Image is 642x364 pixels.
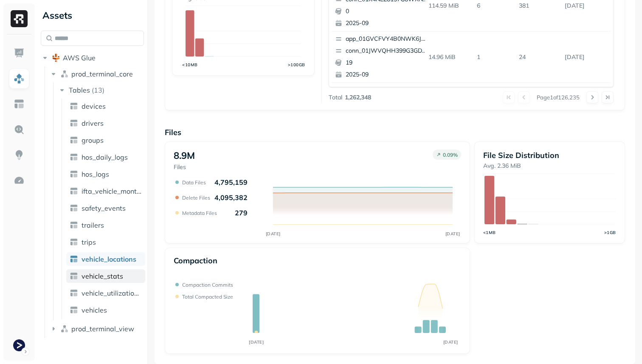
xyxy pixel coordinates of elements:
[82,204,126,212] span: safety_events
[70,187,78,195] img: table
[82,221,104,229] span: trailers
[82,238,96,246] span: trips
[483,150,616,160] p: File Size Distribution
[49,67,144,81] button: prod_terminal_core
[66,116,145,130] a: drivers
[235,209,248,217] p: 279
[71,324,134,333] span: prod_terminal_view
[66,184,145,198] a: ifta_vehicle_months
[14,73,25,84] img: Assets
[346,7,428,16] p: 0
[70,289,78,297] img: table
[92,86,104,94] p: ( 13 )
[70,153,78,161] img: table
[174,256,217,265] p: Compaction
[425,50,474,65] p: 14.96 MiB
[443,152,458,158] p: 0.09 %
[66,201,145,215] a: safety_events
[182,282,233,288] p: Compaction commits
[60,324,69,333] img: namespace
[14,48,25,59] img: Dashboard
[345,93,371,102] p: 1,262,348
[11,10,28,27] img: Ryft
[14,99,25,110] img: Asset Explorer
[288,62,305,67] tspan: >100GB
[346,35,428,43] p: app_01GVCFVY4B0NWK6JYK87JP2WRP
[49,322,144,336] button: prod_terminal_view
[346,47,428,55] p: conn_01JWVQHH399G3GDDK7PZV34PAR
[13,339,25,351] img: Terminal
[66,99,145,113] a: devices
[66,133,145,147] a: groups
[14,175,25,186] img: Optimization
[41,51,144,65] button: AWS Glue
[265,231,280,237] tspan: [DATE]
[604,230,616,235] tspan: >1GB
[82,289,142,297] span: vehicle_utilization_day
[82,102,106,110] span: devices
[66,269,145,283] a: vehicle_stats
[14,150,25,161] img: Insights
[346,71,428,79] p: 2025-09
[70,306,78,314] img: table
[66,286,145,300] a: vehicle_utilization_day
[182,293,233,300] p: Total compacted size
[332,31,432,82] button: app_01GVCFVY4B0NWK6JYK87JP2WRPconn_01JWVQHH399G3GDDK7PZV34PAR192025-09
[483,162,616,170] p: Avg. 2.36 MiB
[66,252,145,266] a: vehicle_locations
[515,50,561,65] p: 24
[66,303,145,317] a: vehicles
[82,153,128,161] span: hos_daily_logs
[70,119,78,127] img: table
[473,50,515,65] p: 1
[82,187,142,195] span: ifta_vehicle_months
[332,83,432,134] button: app_01GVCFVY4B0NWK6JYK87JP2WRPconn_01JWVQHH399G3GDDK7PZV34PAR122025-09
[182,62,198,67] tspan: <10MB
[329,93,342,102] p: Total
[82,306,107,314] span: vehicles
[214,178,248,186] p: 4,795,159
[66,150,145,164] a: hos_daily_logs
[182,195,210,201] p: Delete Files
[70,204,78,212] img: table
[537,93,580,101] p: Page 1 of 126,235
[82,272,123,280] span: vehicle_stats
[70,136,78,144] img: table
[70,221,78,229] img: table
[346,19,428,28] p: 2025-09
[66,167,145,181] a: hos_logs
[66,235,145,249] a: trips
[41,8,144,22] div: Assets
[174,163,195,171] p: Files
[443,339,458,345] tspan: [DATE]
[182,179,206,186] p: Data Files
[52,54,60,62] img: root
[483,230,496,235] tspan: <1MB
[70,272,78,280] img: table
[71,70,133,78] span: prod_terminal_core
[69,86,90,94] span: Tables
[58,83,145,97] button: Tables(13)
[214,193,248,202] p: 4,095,382
[63,54,96,62] span: AWS Glue
[445,231,460,237] tspan: [DATE]
[561,50,611,65] p: Sep 19, 2025
[70,238,78,246] img: table
[82,119,104,127] span: drivers
[165,127,625,137] p: Files
[82,170,109,178] span: hos_logs
[14,124,25,135] img: Query Explorer
[70,170,78,178] img: table
[82,136,104,144] span: groups
[70,255,78,263] img: table
[249,339,264,345] tspan: [DATE]
[66,218,145,232] a: trailers
[182,210,217,216] p: Metadata Files
[346,59,428,67] p: 19
[82,255,136,263] span: vehicle_locations
[70,102,78,110] img: table
[174,150,195,161] p: 8.9M
[60,70,69,78] img: namespace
